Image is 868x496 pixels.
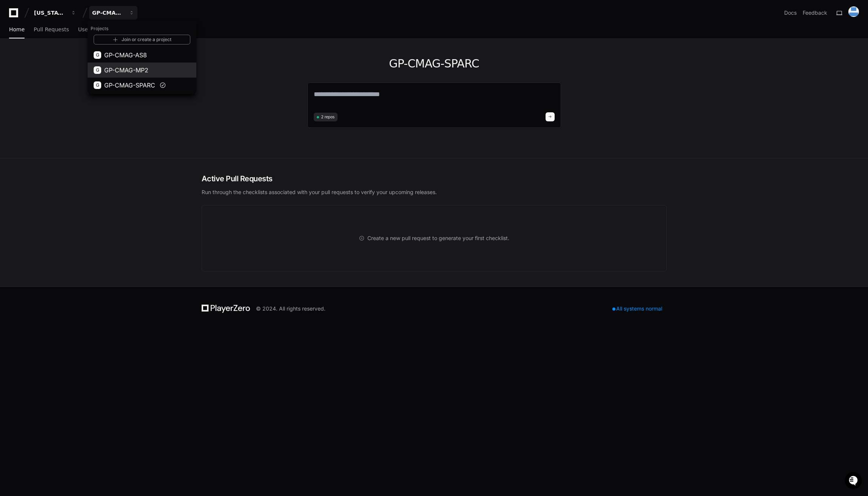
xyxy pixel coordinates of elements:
a: Docs [784,9,797,17]
iframe: Open customer support [844,471,864,491]
a: Home [9,21,25,38]
div: G [94,51,101,59]
div: © 2024. All rights reserved. [256,305,325,312]
button: [US_STATE] Pacific [31,6,79,20]
div: GP-CMAG-SPARC [92,9,125,17]
button: GP-CMAG-SPARC [89,6,137,20]
span: GP-CMAG-AS8 [104,51,147,60]
div: G [94,81,101,89]
h1: GP-CMAG-SPARC [307,57,561,70]
span: GP-CMAG-SPARC [104,81,155,90]
span: GP-CMAG-MP2 [104,66,148,75]
img: 1736555170064-99ba0984-63c1-480f-8ee9-699278ef63ed [8,56,21,70]
img: 171085085 [848,6,859,17]
span: Pull Requests [34,27,69,32]
div: All systems normal [608,303,667,314]
div: [US_STATE] Pacific [88,21,196,94]
div: Welcome [8,30,137,42]
p: Run through the checklists associated with your pull requests to verify your upcoming releases. [202,188,667,196]
a: Join or create a project [94,35,190,44]
a: Powered byPylon [53,79,91,85]
div: G [94,66,101,74]
span: 2 repos [321,114,335,120]
h2: Active Pull Requests [202,173,667,184]
button: Start new chat [128,58,137,67]
div: Start new chat [26,56,124,64]
div: [US_STATE] Pacific [34,9,66,17]
div: We're available if you need us! [26,64,96,70]
a: Pull Requests [34,21,69,38]
button: Feedback [803,9,827,17]
span: Create a new pull request to generate your first checklist. [367,234,509,242]
img: PlayerZero [8,8,23,23]
span: Pylon [75,79,91,85]
a: Users [78,21,93,38]
h1: Projects [88,23,196,35]
span: Home [9,27,25,32]
span: Users [78,27,93,32]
